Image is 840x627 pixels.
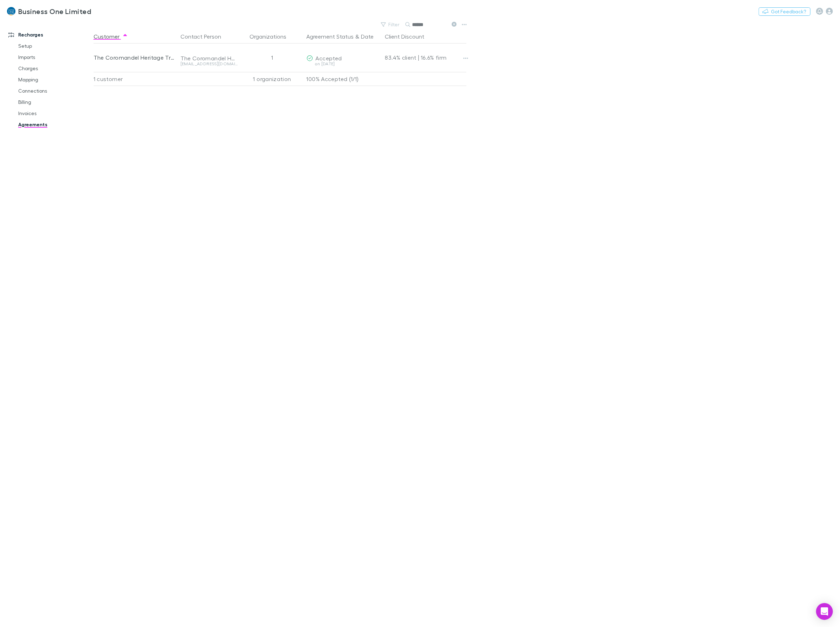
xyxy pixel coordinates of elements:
a: Charges [11,63,99,74]
div: on [DATE] [307,62,380,66]
div: 1 customer [94,72,178,86]
button: Date [361,29,374,44]
button: Client Discount [385,29,433,44]
a: Billing [11,96,99,108]
div: Open Intercom Messenger [816,603,833,620]
div: 1 [241,44,304,72]
a: Recharges [1,29,99,40]
a: Mapping [11,74,99,85]
a: Connections [11,85,99,96]
div: & [307,29,380,44]
div: 83.4% client | 16.6% firm [385,44,466,72]
div: 1 organization [241,72,304,86]
img: Business One Limited's Logo [7,7,15,15]
p: 100% Accepted (1/1) [307,72,380,86]
span: Accepted [316,55,342,61]
div: The Coromandel Heritage Trust [180,55,238,62]
button: Agreement Status [307,29,354,44]
a: Invoices [11,108,99,119]
button: Filter [377,20,404,29]
button: Contact Person [180,29,230,44]
button: Organizations [250,29,295,44]
h3: Business One Limited [18,7,91,15]
button: Got Feedback? [759,7,811,16]
a: Setup [11,40,99,52]
div: The Coromandel Heritage Trust [94,44,175,72]
a: Agreements [11,119,99,130]
button: Customer [94,29,128,44]
div: [EMAIL_ADDRESS][DOMAIN_NAME] [180,62,238,66]
a: Imports [11,52,99,63]
a: Business One Limited [3,3,95,20]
